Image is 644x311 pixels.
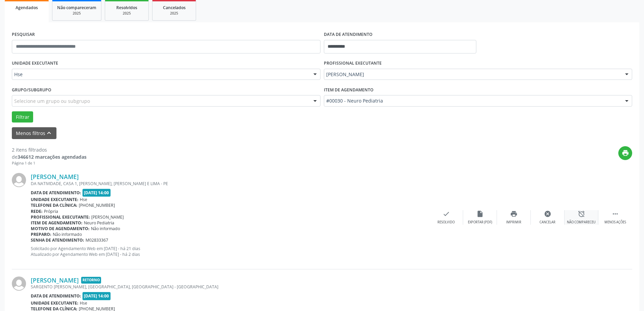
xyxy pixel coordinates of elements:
[31,220,82,226] b: Item de agendamento:
[622,149,629,157] i: print
[80,197,87,202] span: Hse
[31,246,429,257] p: Solicitado por Agendamento Web em [DATE] - há 21 dias Atualizado por Agendamento Web em [DATE] - ...
[116,5,137,10] span: Resolvidos
[618,146,632,160] button: print
[544,210,551,218] i: cancel
[612,210,619,218] i: 
[567,220,596,225] div: Não compareceu
[86,237,108,243] span: M02833367
[31,300,78,306] b: Unidade executante:
[12,153,87,160] div: de
[57,11,96,16] div: 2025
[12,127,56,139] button: Menos filtroskeyboard_arrow_up
[443,210,450,218] i: check
[84,220,114,226] span: Neuro Pediatria
[81,277,101,284] span: Retorno
[14,97,90,105] span: Selecione um grupo ou subgrupo
[12,160,87,166] div: Página 1 de 1
[31,284,531,290] div: SARGENTO [PERSON_NAME], [GEOGRAPHIC_DATA], [GEOGRAPHIC_DATA] - [GEOGRAPHIC_DATA]
[12,85,51,95] label: Grupo/Subgrupo
[326,71,619,78] span: [PERSON_NAME]
[82,189,111,197] span: [DATE] 14:00
[12,146,87,153] div: 2 itens filtrados
[604,220,626,225] div: Menos ações
[53,231,82,237] span: Não informado
[540,220,555,225] div: Cancelar
[437,220,455,225] div: Resolvido
[82,292,111,300] span: [DATE] 14:00
[31,237,84,243] b: Senha de atendimento:
[31,173,79,180] a: [PERSON_NAME]
[91,226,120,231] span: Não informado
[18,154,87,160] strong: 346612 marcações agendadas
[12,111,33,123] button: Filtrar
[12,276,26,291] img: img
[91,214,124,220] span: [PERSON_NAME]
[31,208,43,214] b: Rede:
[31,197,78,202] b: Unidade executante:
[80,300,87,306] span: Hse
[31,202,77,208] b: Telefone da clínica:
[163,5,186,10] span: Cancelados
[79,202,115,208] span: [PHONE_NUMBER]
[12,29,35,40] label: PESQUISAR
[57,5,96,10] span: Não compareceram
[31,214,90,220] b: Profissional executante:
[324,85,374,95] label: Item de agendamento
[44,208,58,214] span: Própria
[110,11,144,16] div: 2025
[31,231,51,237] b: Preparo:
[578,210,585,218] i: alarm_off
[31,276,79,284] a: [PERSON_NAME]
[506,220,521,225] div: Imprimir
[31,293,81,299] b: Data de atendimento:
[31,190,81,196] b: Data de atendimento:
[14,71,307,78] span: Hse
[510,210,518,218] i: print
[157,11,191,16] div: 2025
[324,58,382,69] label: PROFISSIONAL EXECUTANTE
[45,129,53,137] i: keyboard_arrow_up
[476,210,484,218] i: insert_drive_file
[31,181,429,186] div: DA NATIVIDADE, CASA 1, [PERSON_NAME], [PERSON_NAME] E LIMA - PE
[16,5,38,10] span: Agendados
[12,173,26,187] img: img
[326,97,619,104] span: #00030 - Neuro Pediatria
[468,220,492,225] div: Exportar (PDF)
[31,226,90,231] b: Motivo de agendamento:
[12,58,58,69] label: UNIDADE EXECUTANTE
[324,29,373,40] label: DATA DE ATENDIMENTO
